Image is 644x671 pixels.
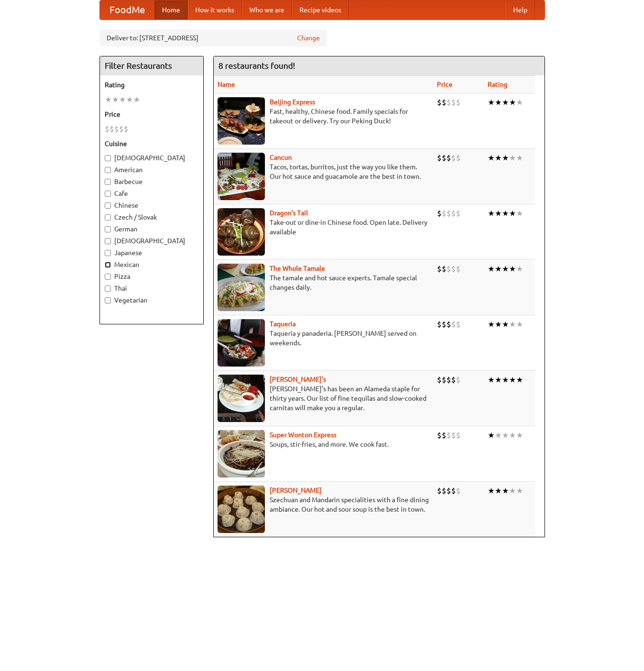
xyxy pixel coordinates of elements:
[105,165,199,175] label: American
[109,124,114,134] li: $
[488,430,495,441] li: ★
[218,384,429,413] p: [PERSON_NAME]'s has been an Alameda staple for thirty years. Our list of fine tequilas and slow-c...
[456,375,461,385] li: $
[446,375,451,385] li: $
[105,236,199,246] label: [DEMOGRAPHIC_DATA]
[297,33,320,43] a: Change
[105,153,199,163] label: [DEMOGRAPHIC_DATA]
[218,61,295,70] ng-pluralize: 8 restaurants found!
[100,56,203,75] h4: Filter Restaurants
[488,319,495,330] li: ★
[292,0,349,19] a: Recipe videos
[488,97,495,108] li: ★
[502,375,509,385] li: ★
[270,431,336,439] a: Super Wonton Express
[446,153,451,163] li: $
[105,201,199,210] label: Chinese
[516,319,523,330] li: ★
[451,319,456,330] li: $
[516,486,523,496] li: ★
[437,153,442,163] li: $
[442,486,446,496] li: $
[451,264,456,274] li: $
[451,153,456,163] li: $
[133,94,140,105] li: ★
[451,375,456,385] li: $
[509,153,516,163] li: ★
[218,208,265,256] img: dragon.jpg
[451,97,456,108] li: $
[105,297,111,303] input: Vegetarian
[270,265,325,272] b: The Whole Tamale
[437,208,442,219] li: $
[105,262,111,268] input: Mexican
[270,154,292,161] a: Cancun
[437,264,442,274] li: $
[516,97,523,108] li: ★
[270,320,296,328] b: Taqueria
[437,486,442,496] li: $
[124,124,128,134] li: $
[218,218,429,237] p: Take-out or dine-in Chinese food. Open late. Delivery available
[218,319,265,367] img: taqueria.jpg
[456,208,461,219] li: $
[456,264,461,274] li: $
[105,202,111,209] input: Chinese
[488,375,495,385] li: ★
[488,208,495,219] li: ★
[105,124,109,134] li: $
[105,167,111,173] input: American
[502,430,509,441] li: ★
[105,189,199,198] label: Cafe
[506,0,535,19] a: Help
[446,430,451,441] li: $
[242,0,292,19] a: Who we are
[516,153,523,163] li: ★
[105,80,199,90] h5: Rating
[105,155,111,161] input: [DEMOGRAPHIC_DATA]
[218,329,429,348] p: Taqueria y panaderia. [PERSON_NAME] served on weekends.
[105,212,199,222] label: Czech / Slovak
[105,238,111,244] input: [DEMOGRAPHIC_DATA]
[509,375,516,385] li: ★
[218,495,429,514] p: Szechuan and Mandarin specialities with a fine dining ambiance. Our hot and sour soup is the best...
[456,486,461,496] li: $
[270,487,322,494] a: [PERSON_NAME]
[502,97,509,108] li: ★
[446,97,451,108] li: $
[218,375,265,422] img: pedros.jpg
[509,264,516,274] li: ★
[488,81,508,88] a: Rating
[218,440,429,449] p: Soups, stir-fries, and more. We cook fast.
[502,486,509,496] li: ★
[446,319,451,330] li: $
[451,486,456,496] li: $
[446,486,451,496] li: $
[516,375,523,385] li: ★
[105,284,199,293] label: Thai
[270,98,315,106] b: Beijing Express
[451,208,456,219] li: $
[188,0,242,19] a: How it works
[100,29,327,46] div: Deliver to: [STREET_ADDRESS]
[218,430,265,478] img: superwonton.jpg
[437,319,442,330] li: $
[126,94,133,105] li: ★
[105,274,111,280] input: Pizza
[509,97,516,108] li: ★
[502,153,509,163] li: ★
[456,430,461,441] li: $
[437,375,442,385] li: $
[218,97,265,145] img: beijing.jpg
[114,124,119,134] li: $
[509,208,516,219] li: ★
[509,319,516,330] li: ★
[105,179,111,185] input: Barbecue
[105,226,111,232] input: German
[509,486,516,496] li: ★
[112,94,119,105] li: ★
[105,139,199,148] h5: Cuisine
[154,0,188,19] a: Home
